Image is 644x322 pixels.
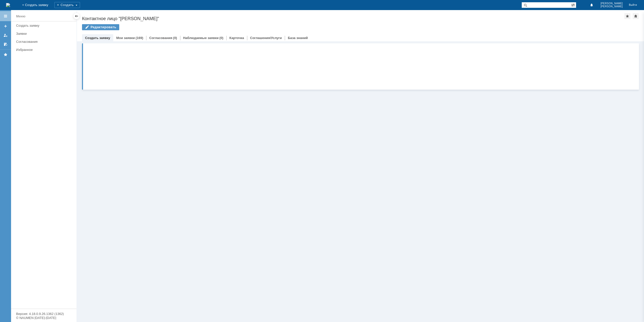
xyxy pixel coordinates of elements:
div: © NAUMEN [DATE]-[DATE] [16,316,71,319]
div: Версия: 4.18.0.9.26.1362 (1362) [16,312,71,315]
img: logo [6,3,10,7]
a: Наблюдаемые заявки [183,36,219,40]
a: Соглашения/Услуги [250,36,282,40]
a: Создать заявку [2,22,10,30]
div: Создать заявку [16,24,73,27]
span: [PERSON_NAME] [600,5,623,8]
a: Создать заявку [85,36,110,40]
a: База знаний [288,36,308,40]
a: Карточка [229,36,244,40]
div: Скрыть меню [73,13,79,19]
div: (0) [219,36,223,40]
a: Заявки [14,30,75,38]
div: Заявки [16,32,73,35]
div: Избранное [16,48,68,52]
a: Мои заявки [116,36,135,40]
div: Контактное лицо "[PERSON_NAME]" [82,16,624,21]
a: Мои согласования [2,40,10,48]
div: (169) [136,36,143,40]
span: [PERSON_NAME] [600,2,623,5]
div: Добавить в избранное [624,13,630,19]
div: (0) [173,36,177,40]
a: Согласования [14,38,75,46]
a: Перейти на домашнюю страницу [6,3,10,7]
div: Сделать домашней страницей [633,13,639,19]
a: Создать заявку [14,22,75,29]
div: Создать [54,2,80,8]
div: Меню [16,13,25,19]
span: Расширенный поиск [571,2,576,7]
a: Согласования [149,36,172,40]
a: Мои заявки [2,31,10,39]
div: Согласования [16,40,73,44]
